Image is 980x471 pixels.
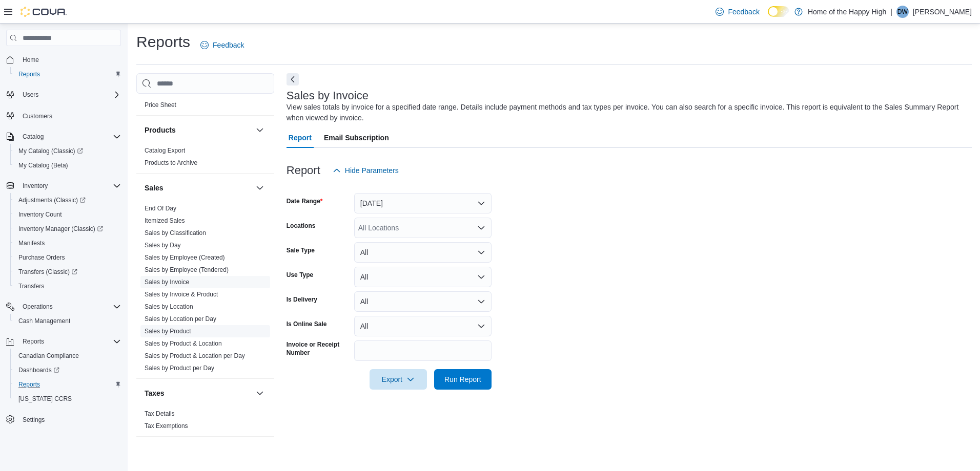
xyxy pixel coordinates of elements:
h3: Report [287,164,320,177]
button: Export [370,369,427,390]
a: Transfers (Classic) [10,265,125,279]
button: Run Report [434,369,492,390]
label: Use Type [287,271,313,279]
span: Tax Exemptions [145,422,188,430]
div: Taxes [136,408,274,436]
a: Sales by Product per Day [145,365,214,372]
a: Purchase Orders [14,251,69,264]
span: Inventory [23,182,48,190]
button: Settings [2,412,125,427]
span: Reports [14,68,121,80]
span: Users [23,91,38,99]
a: Sales by Employee (Created) [145,254,225,261]
a: Reports [14,68,44,80]
button: Operations [2,299,125,314]
a: Itemized Sales [145,217,185,224]
button: [US_STATE] CCRS [10,392,125,406]
span: Transfers [14,280,121,292]
a: [US_STATE] CCRS [14,393,76,405]
button: Open list of options [477,224,485,232]
p: Home of the Happy High [808,6,886,18]
button: Reports [10,67,125,81]
span: Reports [18,380,40,389]
span: My Catalog (Beta) [18,161,68,169]
span: DW [897,6,908,18]
span: [US_STATE] CCRS [18,395,72,403]
button: Canadian Compliance [10,349,125,363]
span: Manifests [14,237,121,249]
img: Cova [21,7,67,17]
a: Cash Management [14,315,74,327]
a: My Catalog (Classic) [10,144,125,158]
h3: Sales [145,183,164,193]
span: Sales by Product & Location per Day [145,352,245,360]
h3: Taxes [145,388,165,398]
a: Inventory Count [14,208,66,221]
div: View sales totals by invoice for a specified date range. Details include payment methods and tax ... [287,102,967,123]
button: Inventory Count [10,207,125,222]
label: Sale Type [287,246,315,254]
span: My Catalog (Classic) [14,145,121,157]
a: Tax Details [145,410,175,417]
a: Inventory Manager (Classic) [14,223,107,235]
button: Taxes [145,388,252,398]
button: Hide Parameters [329,160,403,181]
button: Reports [2,334,125,349]
span: My Catalog (Classic) [18,147,83,155]
span: Catalog [18,131,121,143]
input: Dark Mode [768,6,789,17]
button: All [354,316,492,336]
span: Sales by Employee (Tendered) [145,266,229,274]
span: Customers [18,109,121,122]
a: Sales by Invoice & Product [145,291,218,298]
button: Transfers [10,279,125,293]
a: Sales by Invoice [145,279,189,286]
label: Date Range [287,197,323,205]
a: Feedback [196,35,248,55]
a: Feedback [711,2,763,22]
span: Home [23,56,39,64]
a: Price Sheet [145,101,176,109]
button: Taxes [254,387,266,399]
span: Sales by Classification [145,229,206,237]
a: Adjustments (Classic) [14,194,90,206]
p: | [890,6,892,18]
span: My Catalog (Beta) [14,159,121,172]
span: Sales by Day [145,241,181,249]
a: Inventory Manager (Classic) [10,222,125,236]
button: All [354,291,492,312]
a: Sales by Location [145,303,193,310]
a: End Of Day [145,205,176,212]
a: Adjustments (Classic) [10,193,125,207]
span: Cash Management [14,315,121,327]
span: Feedback [213,40,244,50]
div: Sales [136,202,274,378]
span: Adjustments (Classic) [18,196,86,204]
span: Transfers (Classic) [14,266,121,278]
a: Settings [18,414,49,426]
nav: Complex example [6,48,121,454]
button: Reports [10,377,125,392]
span: Itemized Sales [145,217,185,225]
span: Sales by Product [145,327,191,335]
span: Sales by Product & Location [145,339,222,348]
span: Inventory Count [14,208,121,221]
a: Canadian Compliance [14,350,83,362]
span: Cash Management [18,317,70,325]
span: Inventory Manager (Classic) [14,223,121,235]
a: Dashboards [14,364,64,376]
span: Sales by Location [145,303,193,311]
a: Transfers (Classic) [14,266,81,278]
label: Invoice or Receipt Number [287,340,350,357]
button: [DATE] [354,193,492,213]
span: Washington CCRS [14,393,121,405]
span: Inventory Manager (Classic) [18,225,103,233]
span: Hide Parameters [345,165,399,176]
h3: Products [145,125,176,135]
label: Is Delivery [287,295,317,304]
span: Sales by Location per Day [145,315,216,323]
button: Manifests [10,236,125,250]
